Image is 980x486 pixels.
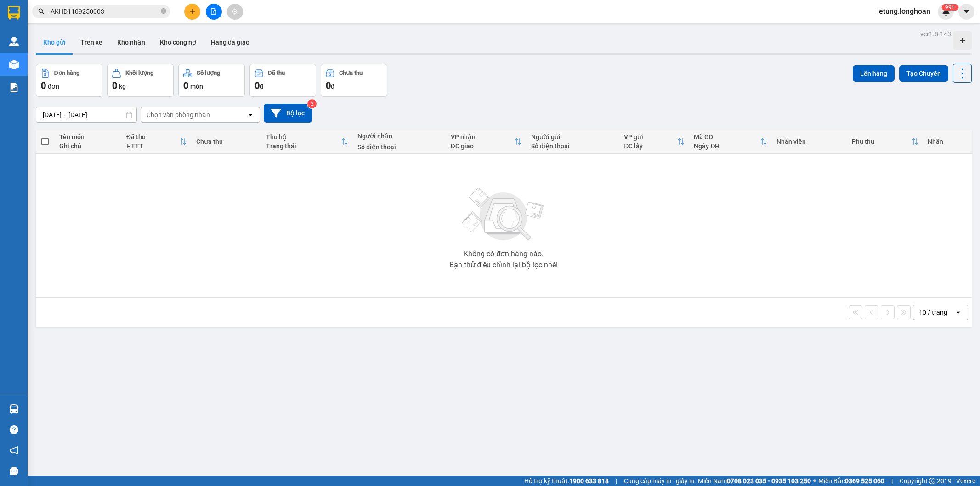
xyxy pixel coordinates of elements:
[54,70,79,76] div: Đơn hàng
[126,133,180,141] div: Đã thu
[847,130,923,154] th: Toggle SortBy
[955,309,962,316] svg: open
[624,142,677,150] div: ĐC lấy
[8,6,20,20] img: logo-vxr
[36,107,136,122] input: Select a date range.
[326,80,331,91] span: 0
[196,138,257,145] div: Chưa thu
[818,476,884,486] span: Miền Bắc
[531,142,615,150] div: Số điện thoại
[51,6,159,17] input: Tìm tên, số ĐT hoặc mã đơn
[161,8,166,14] span: close-circle
[464,250,544,258] div: Không có đơn hàng nào.
[963,7,971,16] span: caret-down
[451,142,515,150] div: ĐC giao
[624,476,696,486] span: Cung cấp máy in - giấy in:
[268,70,285,76] div: Đã thu
[161,7,166,16] span: close-circle
[153,31,204,53] button: Kho công nợ
[698,476,811,486] span: Miền Nam
[119,83,126,90] span: kg
[189,8,196,15] span: plus
[264,104,312,123] button: Bộ lọc
[122,130,192,154] th: Toggle SortBy
[9,60,19,69] img: warehouse-icon
[10,446,18,455] span: notification
[899,65,948,82] button: Tạo Chuyến
[891,476,893,486] span: |
[928,138,967,145] div: Nhãn
[210,8,217,15] span: file-add
[73,31,110,53] button: Trên xe
[255,80,260,91] span: 0
[10,425,18,434] span: question-circle
[852,138,912,145] div: Phụ thu
[232,8,238,15] span: aim
[339,70,363,76] div: Chưa thu
[183,80,188,91] span: 0
[9,404,19,414] img: warehouse-icon
[942,7,950,16] img: icon-new-feature
[569,477,609,485] strong: 1900 633 818
[531,133,615,141] div: Người gửi
[616,476,617,486] span: |
[458,182,549,247] img: svg+xml;base64,PHN2ZyBjbGFzcz0ibGlzdC1wbHVnX19zdmciIHhtbG5zPSJodHRwOi8vd3d3LnczLm9yZy8yMDAwL3N2Zy...
[694,142,760,150] div: Ngày ĐH
[266,142,341,150] div: Trạng thái
[126,142,180,150] div: HTTT
[110,31,153,53] button: Kho nhận
[524,476,609,486] span: Hỗ trợ kỹ thuật:
[59,133,117,141] div: Tên món
[727,477,811,485] strong: 0708 023 035 - 0935 103 250
[48,83,59,90] span: đơn
[321,64,387,97] button: Chưa thu0đ
[249,64,316,97] button: Đã thu0đ
[813,479,816,483] span: ⚪️
[449,261,558,269] div: Bạn thử điều chỉnh lại bộ lọc nhé!
[451,133,515,141] div: VP nhận
[10,467,18,475] span: message
[845,477,884,485] strong: 0369 525 060
[694,133,760,141] div: Mã GD
[619,130,689,154] th: Toggle SortBy
[260,83,263,90] span: đ
[624,133,677,141] div: VP gửi
[307,99,317,108] sup: 2
[920,29,951,39] div: ver 1.8.143
[178,64,245,97] button: Số lượng0món
[227,4,243,20] button: aim
[266,133,341,141] div: Thu hộ
[190,83,203,90] span: món
[357,143,441,151] div: Số điện thoại
[36,64,102,97] button: Đơn hàng0đơn
[870,6,938,17] span: letung.longhoan
[38,8,45,15] span: search
[853,65,895,82] button: Lên hàng
[941,4,958,11] sup: 281
[247,111,254,119] svg: open
[59,142,117,150] div: Ghi chú
[184,4,200,20] button: plus
[919,308,947,317] div: 10 / trang
[41,80,46,91] span: 0
[125,70,153,76] div: Khối lượng
[36,31,73,53] button: Kho gửi
[929,478,935,484] span: copyright
[953,31,972,50] div: Tạo kho hàng mới
[776,138,843,145] div: Nhân viên
[107,64,174,97] button: Khối lượng0kg
[261,130,353,154] th: Toggle SortBy
[958,4,974,20] button: caret-down
[357,132,441,140] div: Người nhận
[147,110,210,119] div: Chọn văn phòng nhận
[204,31,257,53] button: Hàng đã giao
[197,70,220,76] div: Số lượng
[9,83,19,92] img: solution-icon
[206,4,222,20] button: file-add
[689,130,772,154] th: Toggle SortBy
[112,80,117,91] span: 0
[446,130,527,154] th: Toggle SortBy
[9,37,19,46] img: warehouse-icon
[331,83,334,90] span: đ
